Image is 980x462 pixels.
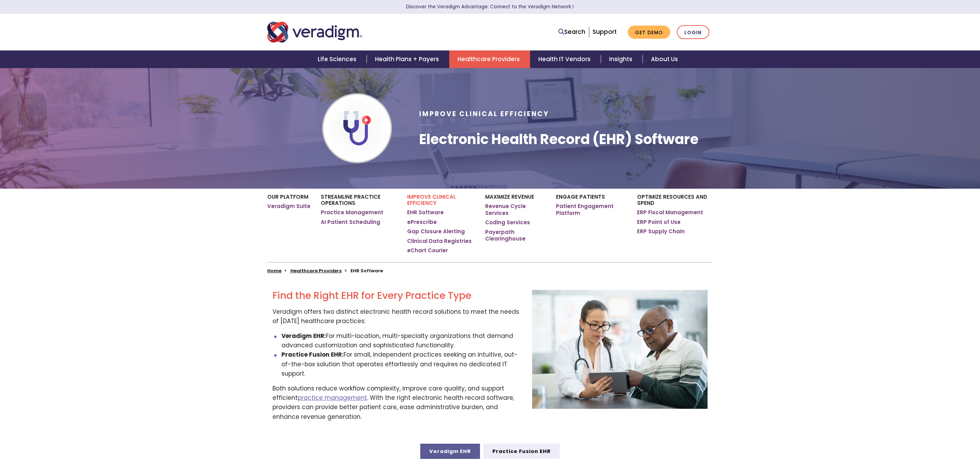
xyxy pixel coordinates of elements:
a: Gap Closure Alerting [407,228,465,235]
strong: Practice Fusion EHR: [281,350,344,359]
img: Veradigm logo [267,21,362,44]
h1: Electronic Health Record (EHR) Software [419,131,699,148]
a: Veradigm EHR [420,444,480,459]
a: Login [677,25,709,39]
a: EHR Software [407,209,444,216]
a: Health Plans + Payers [367,50,449,68]
li: For small, independent practices seeking an intuitive, out-of-the-box solution that operates effo... [281,350,522,378]
a: Practice Fusion EHR [483,444,560,459]
a: Revenue Cycle Services [485,203,546,216]
a: ERP Supply Chain [637,228,685,235]
a: Home [267,267,281,274]
a: Support [593,28,617,36]
a: ERP Point of Use [637,219,681,226]
a: Get Demo [628,26,670,39]
a: practice management [298,394,367,402]
a: Insights [601,50,643,68]
h2: Find the Right EHR for Every Practice Type [272,290,522,302]
a: Clinical Data Registries [407,238,472,245]
a: ERP Fiscal Management [637,209,703,216]
strong: Veradigm EHR: [281,332,326,340]
a: Search [558,27,585,37]
p: Both solutions reduce workflow complexity, improve care quality, and support efficient . With the... [272,384,522,422]
img: page-ehr-solutions-overview.jpg [532,290,708,409]
a: Healthcare Providers [290,267,342,274]
a: Patient Engagement Platform [556,203,627,216]
a: Veradigm Suite [267,203,310,210]
a: eChart Courier [407,247,448,254]
a: AI Patient Scheduling [321,219,380,226]
span: Improve Clinical Efficiency [419,109,549,119]
a: Payerpath Clearinghouse [485,229,546,242]
a: Life Sciences [309,50,367,68]
a: About Us [643,50,686,68]
a: Healthcare Providers [449,50,530,68]
li: For multi-location, multi-specialty organizations that demand advanced customization and sophisti... [281,331,522,350]
span: Learn More [571,3,574,10]
p: Veradigm offers two distinct electronic health record solutions to meet the needs of [DATE] healt... [272,307,522,326]
a: ePrescribe [407,219,437,226]
a: Coding Services [485,219,530,226]
a: Discover the Veradigm Advantage: Connect to the Veradigm NetworkLearn More [406,3,574,10]
a: Health IT Vendors [530,50,601,68]
a: Practice Management [321,209,383,216]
